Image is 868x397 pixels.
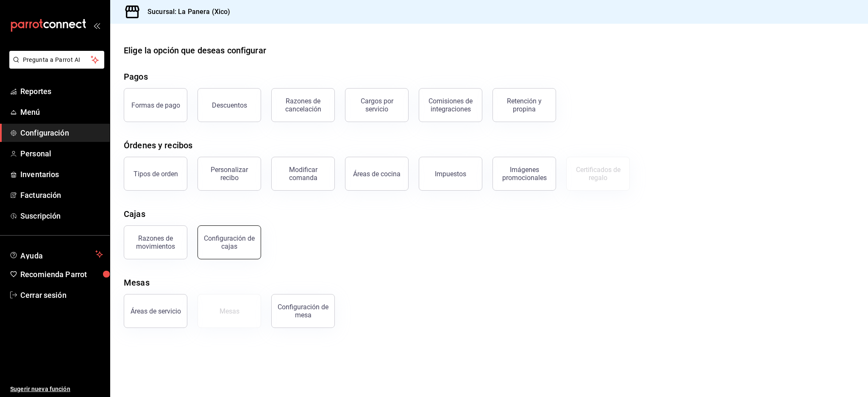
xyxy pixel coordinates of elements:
[198,225,261,259] button: Configuración de cajas
[345,88,409,122] button: Cargos por servicio
[353,170,401,178] div: Áreas de cocina
[220,307,239,315] div: Mesas
[212,101,247,109] div: Descuentos
[492,157,556,191] button: Imágenes promocionales
[435,170,466,178] div: Impuestos
[124,225,187,259] button: Razones de movimientos
[131,101,180,109] div: Formas de pago
[124,88,187,122] button: Formas de pago
[124,139,192,152] div: Órdenes y recibos
[23,56,91,64] span: Pregunta a Parrot AI
[198,157,261,191] button: Personalizar recibo
[124,276,150,289] div: Mesas
[131,307,181,315] div: Áreas de servicio
[203,234,256,250] div: Configuración de cajas
[498,97,551,113] div: Retención y propina
[20,169,103,180] span: Inventarios
[277,166,329,182] div: Modificar comanda
[124,294,187,328] button: Áreas de servicio
[20,210,103,222] span: Suscripción
[271,294,335,328] button: Configuración de mesa
[198,294,261,328] button: Mesas
[20,289,103,301] span: Cerrar sesión
[93,22,100,29] button: open_drawer_menu
[124,44,266,57] div: Elige la opción que deseas configurar
[271,157,335,191] button: Modificar comanda
[572,166,624,182] div: Certificados de regalo
[124,70,148,83] div: Pagos
[20,127,103,139] span: Configuración
[124,157,187,191] button: Tipos de orden
[424,97,477,113] div: Comisiones de integraciones
[134,170,178,178] div: Tipos de orden
[10,385,103,394] span: Sugerir nueva función
[129,234,182,250] div: Razones de movimientos
[198,88,261,122] button: Descuentos
[20,269,103,280] span: Recomienda Parrot
[566,157,630,191] button: Certificados de regalo
[277,97,329,113] div: Razones de cancelación
[351,97,403,113] div: Cargos por servicio
[203,166,256,182] div: Personalizar recibo
[345,157,409,191] button: Áreas de cocina
[20,106,103,118] span: Menú
[419,157,482,191] button: Impuestos
[141,7,230,17] h3: Sucursal: La Panera (Xico)
[419,88,482,122] button: Comisiones de integraciones
[492,88,556,122] button: Retención y propina
[6,61,104,70] a: Pregunta a Parrot AI
[20,189,103,201] span: Facturación
[9,51,104,69] button: Pregunta a Parrot AI
[277,303,329,319] div: Configuración de mesa
[271,88,335,122] button: Razones de cancelación
[498,166,551,182] div: Imágenes promocionales
[20,249,92,259] span: Ayuda
[124,208,145,220] div: Cajas
[20,86,103,97] span: Reportes
[20,148,103,159] span: Personal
